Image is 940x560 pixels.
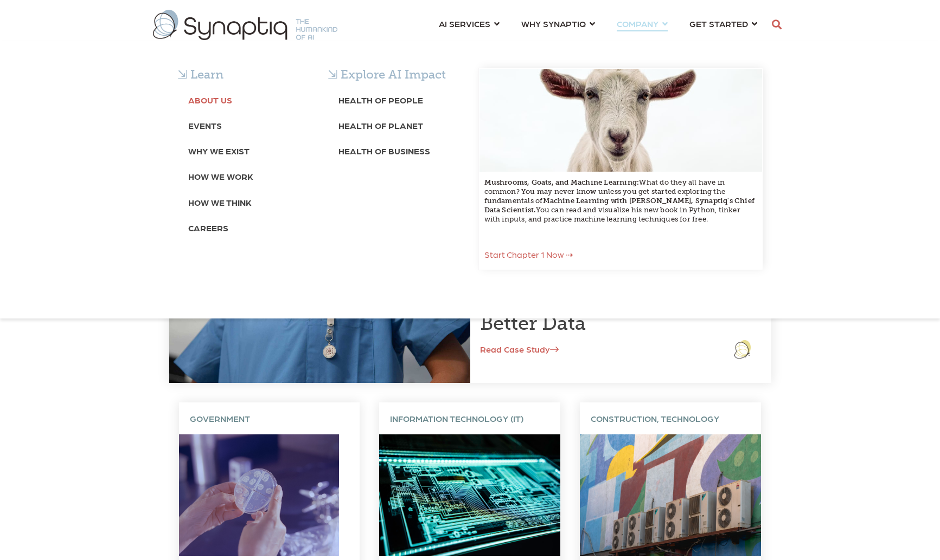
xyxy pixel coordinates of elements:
[439,16,490,31] span: AI SERVICES
[439,14,500,34] a: AI SERVICES
[521,14,595,34] a: WHY SYNAPTIQ
[617,14,668,34] a: COMPANY
[153,10,337,40] img: synaptiq logo-1
[521,16,586,31] span: WHY SYNAPTIQ
[179,402,360,434] div: GOVERNMENT
[580,402,761,434] div: CONSTRUCTION, TECHNOLOGY
[580,434,761,556] img: Air conditioning units with a colorful background
[179,434,339,556] img: Laboratory technician holding a sample
[379,434,560,556] img: Diagram of a computer circuit
[379,402,560,434] div: INFORMATION TECHNOLOGY (IT)
[617,16,658,31] span: COMPANY
[480,344,559,354] a: Read Case Study
[428,5,768,44] nav: menu
[734,340,751,359] img: logo
[689,14,757,34] a: GET STARTED
[689,16,748,31] span: GET STARTED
